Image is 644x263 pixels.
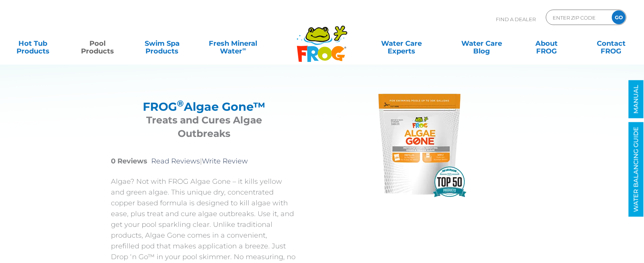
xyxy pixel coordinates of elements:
a: PoolProducts [72,36,122,51]
a: Water CareBlog [457,36,507,51]
a: MANUAL [629,80,644,118]
h3: Treats and Cures Algae Outbreaks [121,113,287,140]
a: ContactFROG [586,36,636,51]
a: Water CareExperts [361,36,443,51]
img: Frog Products Logo [292,15,352,62]
p: Find A Dealer [496,10,536,29]
a: Write Review [202,157,248,165]
a: Read Reviews [151,157,200,165]
a: AboutFROG [521,36,571,51]
a: Swim SpaProducts [137,36,187,51]
p: | [111,156,297,166]
input: GO [612,10,626,24]
a: Hot TubProducts [8,36,58,51]
strong: 0 Reviews [111,157,147,165]
sup: ® [177,98,184,109]
h2: FROG Algae Gone™ [121,100,287,113]
sup: ∞ [242,46,246,52]
a: Fresh MineralWater∞ [201,36,264,51]
a: WATER BALANCING GUIDE [629,122,644,217]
